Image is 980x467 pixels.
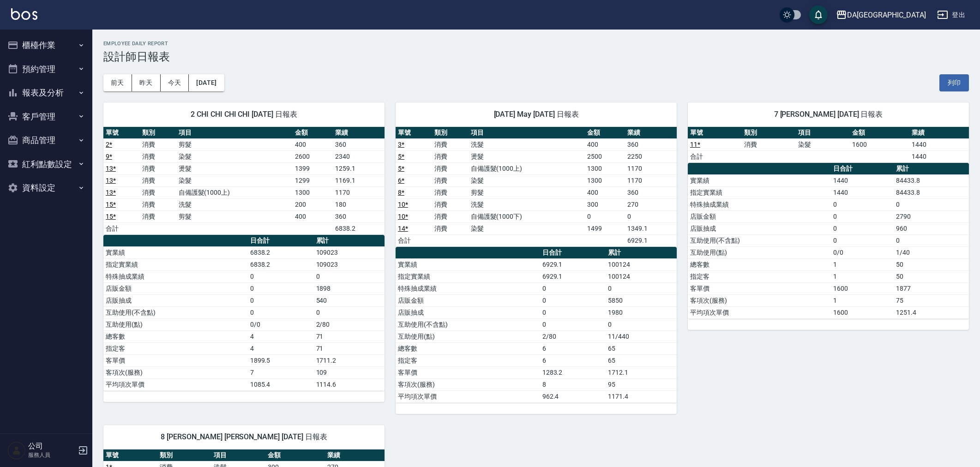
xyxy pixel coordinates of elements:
td: 1169.1 [333,174,385,186]
td: 消費 [140,210,176,222]
td: 平均項次單價 [688,306,831,318]
td: 0 [248,282,314,294]
td: 0 [831,234,894,246]
td: 消費 [432,186,469,198]
td: 1 [831,294,894,306]
th: 單號 [103,449,157,461]
span: 2 CHI CHI CHI CHI [DATE] 日報表 [114,110,373,119]
button: save [809,6,828,24]
h5: 公司 [28,442,75,451]
td: 消費 [140,198,176,210]
td: 1085.4 [248,378,314,390]
td: 2/80 [314,318,385,330]
button: 報表及分析 [4,81,89,105]
button: 客戶管理 [4,105,89,129]
td: 0 [314,270,385,282]
td: 總客數 [688,258,831,270]
td: 1171.4 [606,390,676,402]
td: 6 [540,354,606,366]
td: 100124 [606,270,676,282]
td: 客單價 [688,282,831,294]
td: 染髮 [796,138,850,150]
table: a dense table [103,235,385,391]
td: 1980 [606,306,676,318]
th: 業績 [909,127,969,139]
td: 1170 [625,174,677,186]
td: 400 [293,210,333,222]
td: 0 [585,210,625,222]
td: 6838.2 [333,222,385,234]
td: 71 [314,342,385,354]
td: 1440 [831,186,894,198]
td: 實業績 [688,174,831,186]
th: 累計 [894,163,969,175]
td: 1877 [894,282,969,294]
td: 特殊抽成業績 [103,270,248,282]
td: 洗髮 [469,198,585,210]
table: a dense table [396,127,677,247]
td: 剪髮 [176,210,293,222]
td: 0 [831,222,894,234]
td: 指定客 [688,270,831,282]
td: 1300 [293,186,333,198]
td: 84433.8 [894,186,969,198]
h2: Employee Daily Report [103,41,969,47]
button: 預約管理 [4,57,89,81]
td: 2/80 [540,330,606,342]
td: 染髮 [176,174,293,186]
td: 消費 [432,210,469,222]
td: 店販金額 [688,210,831,222]
td: 50 [894,258,969,270]
td: 1299 [293,174,333,186]
img: Logo [11,8,37,20]
td: 1600 [831,306,894,318]
td: 6 [540,342,606,354]
button: 今天 [161,74,189,91]
table: a dense table [688,163,969,319]
td: 自備護髮(1000下) [469,210,585,222]
td: 1499 [585,222,625,234]
td: 6838.2 [248,258,314,270]
td: 客單價 [103,354,248,366]
td: 特殊抽成業績 [688,198,831,210]
td: 自備護髮(1000上) [469,162,585,174]
td: 1600 [831,282,894,294]
td: 1899.5 [248,354,314,366]
td: 200 [293,198,333,210]
button: 紅利點數設定 [4,152,89,176]
td: 消費 [432,174,469,186]
td: 65 [606,354,676,366]
td: 1711.2 [314,354,385,366]
td: 燙髮 [469,150,585,162]
td: 0 [540,318,606,330]
td: 71 [314,330,385,342]
td: 指定實業績 [396,270,540,282]
td: 消費 [140,186,176,198]
td: 1712.1 [606,366,676,378]
td: 2790 [894,210,969,222]
td: 洗髮 [176,198,293,210]
td: 84433.8 [894,174,969,186]
td: 2250 [625,150,677,162]
td: 指定實業績 [103,258,248,270]
span: [DATE] May [DATE] 日報表 [407,110,666,119]
td: 1440 [909,150,969,162]
td: 指定客 [396,354,540,366]
h3: 設計師日報表 [103,50,969,63]
td: 0 [831,210,894,222]
td: 6838.2 [248,246,314,258]
td: 0 [894,234,969,246]
th: 業績 [333,127,385,139]
td: 1170 [333,186,385,198]
td: 109 [314,366,385,378]
button: 昨天 [132,74,161,91]
td: 1300 [585,174,625,186]
td: 360 [625,138,677,150]
td: 8 [540,378,606,390]
td: 店販抽成 [688,222,831,234]
td: 剪髮 [469,186,585,198]
td: 65 [606,342,676,354]
th: 類別 [140,127,176,139]
th: 金額 [585,127,625,139]
button: DA[GEOGRAPHIC_DATA] [832,6,930,24]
